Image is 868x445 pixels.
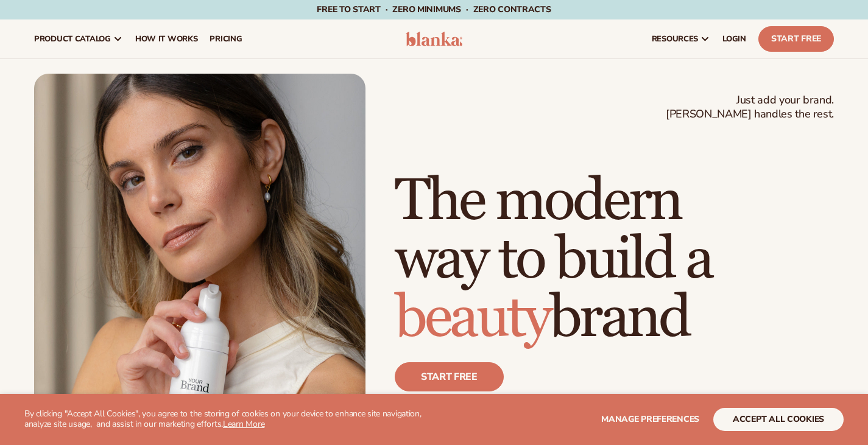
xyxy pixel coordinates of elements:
[652,34,698,44] span: resources
[713,408,844,431] button: accept all cookies
[601,408,699,431] button: Manage preferences
[722,34,746,44] span: LOGIN
[395,282,549,354] span: beauty
[135,34,198,44] span: How It Works
[223,418,264,430] a: Learn More
[210,34,242,44] span: pricing
[34,34,111,44] span: product catalog
[758,26,834,52] a: Start Free
[601,413,699,425] span: Manage preferences
[406,32,463,46] img: logo
[646,19,716,58] a: resources
[395,362,504,391] a: Start free
[666,93,834,122] span: Just add your brand. [PERSON_NAME] handles the rest.
[395,172,834,348] h1: The modern way to build a brand
[28,19,129,58] a: product catalog
[203,19,248,58] a: pricing
[129,19,204,58] a: How It Works
[24,409,450,430] p: By clicking "Accept All Cookies", you agree to the storing of cookies on your device to enhance s...
[317,4,551,15] span: Free to start · ZERO minimums · ZERO contracts
[716,19,752,58] a: LOGIN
